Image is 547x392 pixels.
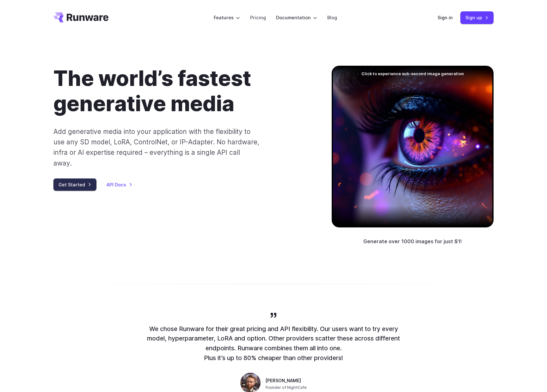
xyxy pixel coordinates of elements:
[107,181,132,188] a: API Docs
[250,14,266,21] a: Pricing
[53,126,260,168] p: Add generative media into your application with the flexibility to use any SD model, LoRA, Contro...
[53,66,311,116] h1: The world’s fastest generative media
[266,377,301,384] span: [PERSON_NAME]
[147,324,400,363] p: We chose Runware for their great pricing and API flexibility. Our users want to try every model, ...
[460,11,494,24] a: Sign up
[276,14,317,21] label: Documentation
[438,14,453,21] a: Sign in
[327,14,337,21] a: Blog
[214,14,240,21] label: Features
[53,12,108,22] a: Go to /
[363,238,462,246] p: Generate over 1000 images for just $1!
[266,384,307,391] span: Founder of NightCafe
[53,178,96,191] a: Get Started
